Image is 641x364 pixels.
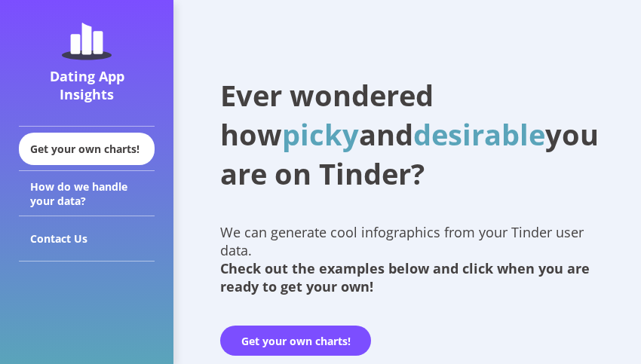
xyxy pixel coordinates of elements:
div: We can generate cool infographics from your Tinder user data. [220,223,594,295]
button: Get your own charts! [220,326,371,356]
img: dating-app-insights-logo.5abe6921.svg [62,23,112,60]
h1: Ever wondered how and you are on Tinder? [220,75,520,193]
span: desirable [413,115,545,154]
div: Get your own charts! [19,133,155,165]
div: Dating App Insights [23,67,151,103]
span: picky [282,115,359,154]
b: Check out the examples below and click when you are ready to get your own! [220,259,590,295]
div: Contact Us [19,216,155,262]
div: How do we handle your data? [19,171,155,216]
